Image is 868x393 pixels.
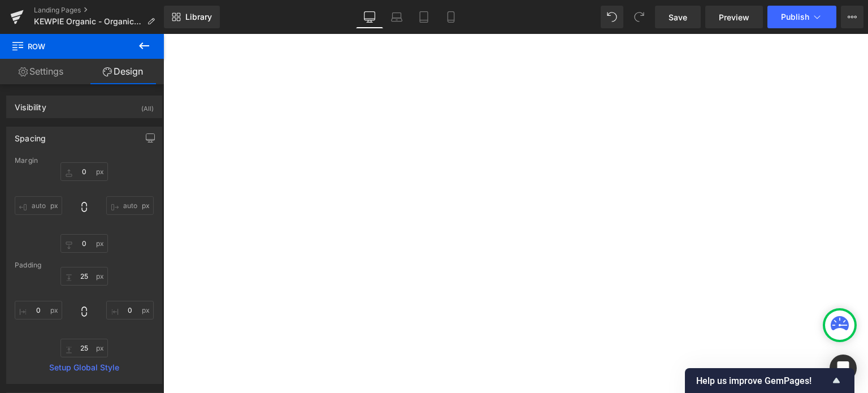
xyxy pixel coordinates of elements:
div: Padding [15,261,154,269]
input: 0 [60,267,108,286]
button: Redo [628,6,650,28]
a: Design [82,59,164,84]
input: 0 [60,339,108,357]
span: Library [185,12,212,22]
input: 0 [15,301,62,319]
span: Save [669,11,687,23]
div: Visibility [15,96,46,112]
span: KEWPIE Organic - Organic Japanese Mayonnaise - Umami Flavor (Above Fold) [34,17,142,26]
span: Publish [781,12,809,21]
input: 0 [60,234,108,253]
span: Row [11,34,124,59]
a: Setup Global Style [15,363,154,372]
span: Help us improve GemPages! [696,375,830,386]
button: Undo [601,6,623,28]
span: Preview [719,11,749,23]
div: (All) [141,96,154,115]
input: 0 [60,162,108,181]
a: Mobile [437,6,465,28]
input: 0 [15,196,62,215]
input: 0 [106,301,154,319]
a: Desktop [356,6,383,28]
a: Preview [705,6,763,28]
div: Spacing [15,127,46,143]
a: Landing Pages [34,6,164,15]
a: New Library [164,6,220,28]
a: Tablet [410,6,437,28]
a: Laptop [383,6,410,28]
button: Show survey - Help us improve GemPages! [696,374,843,387]
input: 0 [106,196,154,215]
div: Open Intercom Messenger [830,355,857,382]
iframe: To enrich screen reader interactions, please activate Accessibility in Grammarly extension settings [163,34,868,393]
button: Publish [767,6,836,28]
button: More [841,6,863,28]
div: Margin [15,157,154,165]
